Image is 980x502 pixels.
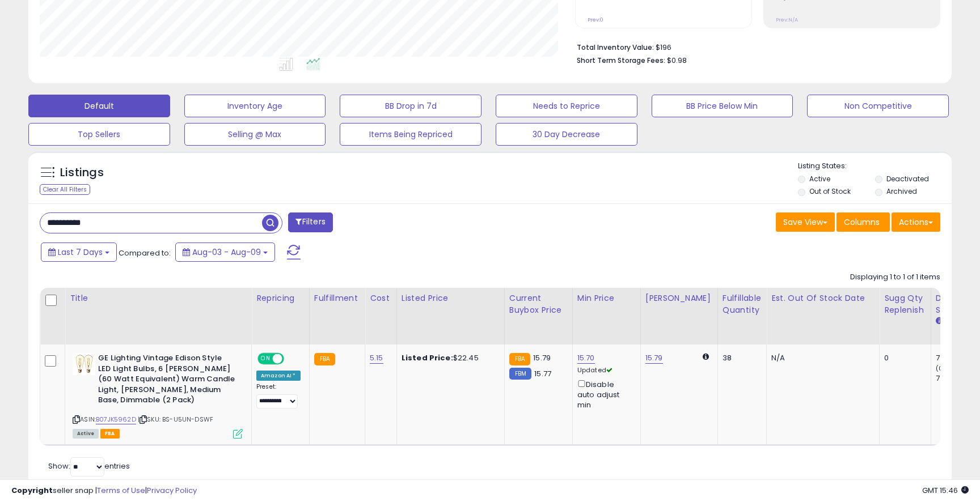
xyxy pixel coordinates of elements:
[147,485,197,496] a: Privacy Policy
[370,352,383,364] a: 5.15
[509,368,531,380] small: FBM
[496,123,637,146] button: 30 Day Decrease
[119,248,171,258] span: Compared to:
[922,485,969,496] span: 2025-08-17 15:46 GMT
[645,292,713,304] div: [PERSON_NAME]
[837,212,890,232] button: Columns
[28,123,170,146] button: Top Sellers
[98,353,236,409] b: GE Lighting Vintage Edison Style LED Light Bulbs, 6 [PERSON_NAME] (60 Watt Equivalent) Warm Candl...
[936,292,977,316] div: Days In Stock
[844,216,880,228] span: Columns
[667,55,687,66] span: $0.98
[314,292,360,304] div: Fulfillment
[534,368,551,379] span: 15.77
[577,352,595,364] a: 15.70
[723,353,758,363] div: 38
[884,292,926,316] div: Sugg Qty Replenish
[402,353,496,363] div: $22.45
[892,212,940,232] button: Actions
[184,123,326,146] button: Selling @ Max
[652,95,793,117] button: BB Price Below Min
[11,485,53,496] strong: Copyright
[850,272,940,283] div: Displaying 1 to 1 of 1 items
[28,95,170,117] button: Default
[100,429,120,439] span: FBA
[402,292,500,304] div: Listed Price
[11,486,197,496] div: seller snap | |
[73,429,99,439] span: All listings currently available for purchase on Amazon
[97,485,145,496] a: Terms of Use
[340,95,481,117] button: BB Drop in 7d
[96,415,136,424] a: B07JK5962D
[496,95,637,117] button: Needs to Reprice
[884,353,922,363] div: 0
[703,353,709,360] i: Calculated using Dynamic Max Price.
[175,243,275,262] button: Aug-03 - Aug-09
[138,415,213,424] span: | SKU: BS-U5UN-DSWF
[886,186,917,196] label: Archived
[577,378,632,411] div: Disable auto adjust min
[288,212,332,232] button: Filters
[880,288,931,344] th: Please note that this number is a calculation based on your required days of coverage and your ve...
[509,292,568,316] div: Current Buybox Price
[41,243,117,262] button: Last 7 Days
[314,353,335,365] small: FBA
[48,461,130,471] span: Show: entries
[192,246,261,258] span: Aug-03 - Aug-09
[771,292,875,304] div: Est. Out Of Stock Date
[73,353,243,437] div: ASIN:
[509,353,530,365] small: FBA
[577,292,636,304] div: Min Price
[402,352,453,363] b: Listed Price:
[282,354,301,364] span: OFF
[577,56,665,65] b: Short Term Storage Fees:
[776,212,835,232] button: Save View
[886,174,929,184] label: Deactivated
[577,40,932,53] li: $196
[776,16,798,23] small: Prev: N/A
[809,186,851,196] label: Out of Stock
[936,364,952,373] small: (0%)
[40,184,90,195] div: Clear All Filters
[936,316,943,326] small: Days In Stock.
[256,371,301,381] div: Amazon AI *
[70,292,247,304] div: Title
[807,95,949,117] button: Non Competitive
[256,292,305,304] div: Repricing
[577,42,654,52] b: Total Inventory Value:
[771,353,871,363] p: N/A
[533,352,551,363] span: 15.79
[645,352,663,364] a: 15.79
[809,174,830,184] label: Active
[58,246,103,258] span: Last 7 Days
[256,383,301,409] div: Preset:
[184,95,326,117] button: Inventory Age
[588,16,603,23] small: Prev: 0
[798,161,951,172] p: Listing States:
[259,354,273,364] span: ON
[577,365,612,375] span: Updated
[370,292,392,304] div: Cost
[73,353,95,375] img: 41hcS62n2bL._SL40_.jpg
[60,165,104,181] h5: Listings
[723,292,762,316] div: Fulfillable Quantity
[340,123,481,146] button: Items Being Repriced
